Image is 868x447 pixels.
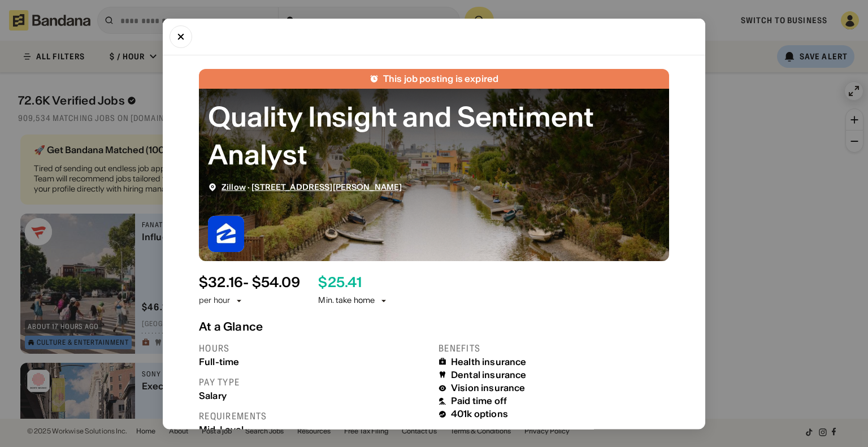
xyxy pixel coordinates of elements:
[222,182,246,192] a: Zillow
[199,410,429,422] div: Requirements
[170,25,192,47] button: Close
[251,182,402,192] a: [STREET_ADDRESS][PERSON_NAME]
[199,390,429,401] div: Salary
[439,428,669,440] div: Last updated
[208,97,660,173] div: Quality Insight and Sentiment Analyst
[318,274,361,290] div: $ 25.41
[439,342,669,354] div: Benefits
[383,73,498,84] div: This job posting is expired
[199,424,429,435] div: Mid-Level
[451,369,527,380] div: Dental insurance
[451,356,527,367] div: Health insurance
[451,383,526,393] div: Vision insurance
[199,319,669,333] div: At a Glance
[451,396,507,406] div: Paid time off
[199,342,429,354] div: Hours
[222,183,402,192] div: ·
[318,295,388,306] div: Min. take home
[208,215,244,251] img: Zillow logo
[199,356,429,367] div: Full-time
[199,274,300,290] div: $ 32.16 - $54.09
[199,295,230,306] div: per hour
[451,409,508,419] div: 401k options
[199,376,429,388] div: Pay type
